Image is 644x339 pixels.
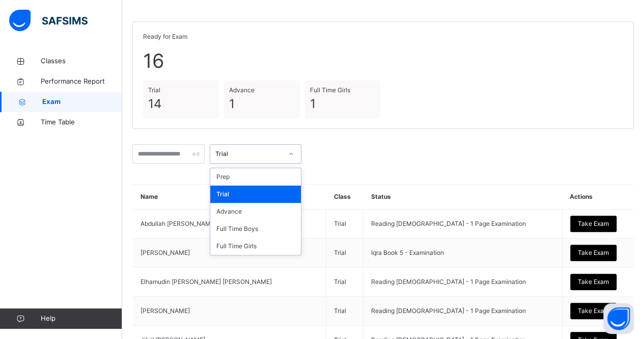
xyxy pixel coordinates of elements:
[148,86,214,95] span: Trial
[578,219,609,228] span: Take Exam
[133,210,326,239] td: Abdullah [PERSON_NAME] [PERSON_NAME]
[42,97,122,107] span: Exam
[133,297,326,326] td: [PERSON_NAME]
[133,239,326,268] td: [PERSON_NAME]
[326,239,363,268] td: Trial
[363,239,563,268] td: Iqra Book 5 - Examination
[9,10,88,31] img: safsims
[210,203,301,220] div: Advance
[562,185,634,210] th: Actions
[41,117,122,127] span: Time Table
[41,314,122,324] span: Help
[326,210,363,239] td: Trial
[229,86,295,95] span: Advance
[210,186,301,203] div: Trial
[210,220,301,238] div: Full Time Boys
[148,95,214,113] span: 14
[363,268,563,297] td: Reading [DEMOGRAPHIC_DATA] - 1 Page Examination
[363,297,563,326] td: Reading [DEMOGRAPHIC_DATA] - 1 Page Examination
[326,268,363,297] td: Trial
[578,306,609,316] span: Take Exam
[578,277,609,286] span: Take Exam
[363,210,563,239] td: Reading [DEMOGRAPHIC_DATA] - 1 Page Examination
[143,46,623,75] span: 16
[41,56,122,66] span: Classes
[133,185,326,210] th: Name
[310,95,376,113] span: 1
[363,185,563,210] th: Status
[215,149,283,159] div: Trial
[210,168,301,186] div: Prep
[578,248,609,257] span: Take Exam
[41,76,122,87] span: Performance Report
[326,185,363,210] th: Class
[229,95,295,113] span: 1
[133,268,326,297] td: Elhamudin [PERSON_NAME] [PERSON_NAME]
[603,303,634,334] button: Open asap
[310,86,376,95] span: Full Time Girls
[326,297,363,326] td: Trial
[143,32,623,41] span: Ready for Exam
[210,238,301,255] div: Full Time Girls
